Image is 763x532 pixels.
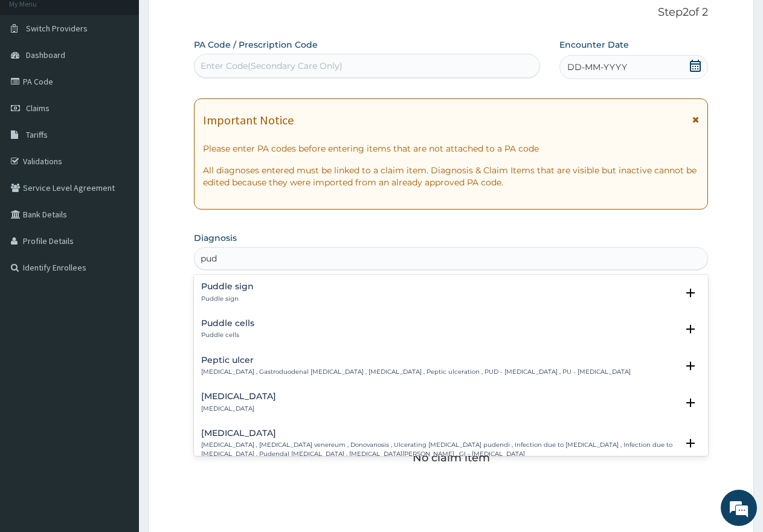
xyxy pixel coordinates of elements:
[201,392,276,401] h4: [MEDICAL_DATA]
[26,23,88,34] span: Switch Providers
[567,61,627,73] span: DD-MM-YYYY
[194,39,318,51] label: PA Code / Prescription Code
[203,114,294,127] h1: Important Notice
[201,60,343,72] div: Enter Code(Secondary Care Only)
[203,164,699,188] p: All diagnoses entered must be linked to a claim item. Diagnosis & Claim Items that are visible bu...
[201,356,631,365] h4: Peptic ulcer
[201,319,254,328] h4: Puddle cells
[26,103,50,114] span: Claims
[26,129,48,140] span: Tariffs
[683,322,698,336] i: open select status
[203,143,699,155] p: Please enter PA codes before entering items that are not attached to a PA code
[201,405,276,413] p: [MEDICAL_DATA]
[201,331,254,339] p: Puddle cells
[6,330,230,372] textarea: Type your message and hit 'Enter'
[413,452,490,464] p: No claim item
[683,286,698,300] i: open select status
[63,68,203,83] div: Chat with us now
[26,50,65,60] span: Dashboard
[683,436,698,450] i: open select status
[198,6,227,35] div: Minimize live chat window
[70,152,167,274] span: We're online!
[201,441,677,458] p: [MEDICAL_DATA] , [MEDICAL_DATA] venereum , Donovanosis , Ulcerating [MEDICAL_DATA] pudendi , Infe...
[559,39,629,51] label: Encounter Date
[683,359,698,373] i: open select status
[194,232,237,244] label: Diagnosis
[201,282,254,291] h4: Puddle sign
[201,429,677,438] h4: [MEDICAL_DATA]
[201,295,254,303] p: Puddle sign
[194,6,708,19] p: Step 2 of 2
[201,368,631,376] p: [MEDICAL_DATA] , Gastroduodenal [MEDICAL_DATA] , [MEDICAL_DATA] , Peptic ulceration , PUD - [MEDI...
[22,60,49,91] img: d_794563401_company_1708531726252_794563401
[683,396,698,410] i: open select status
